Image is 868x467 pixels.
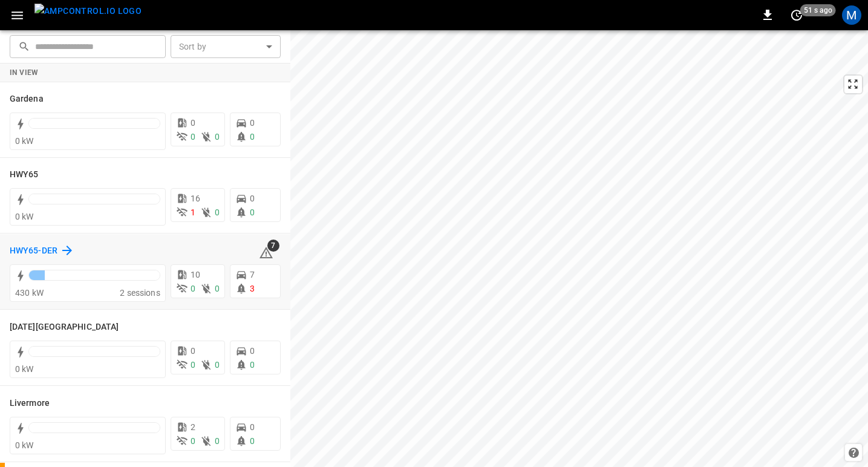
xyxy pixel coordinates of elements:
[191,284,195,293] span: 0
[250,194,255,203] span: 0
[250,346,255,356] span: 0
[800,4,836,16] span: 51 s ago
[15,136,34,146] span: 0 kW
[191,360,195,370] span: 0
[250,360,255,370] span: 0
[215,284,220,293] span: 0
[191,422,195,432] span: 2
[191,436,195,446] span: 0
[250,422,255,432] span: 0
[215,436,220,446] span: 0
[267,240,279,252] span: 7
[15,288,44,298] span: 430 kW
[290,30,868,467] canvas: Map
[15,212,34,221] span: 0 kW
[15,364,34,374] span: 0 kW
[250,270,255,279] span: 7
[10,168,39,181] h6: HWY65
[191,194,200,203] span: 16
[191,118,195,128] span: 0
[10,244,57,258] h6: HWY65-DER
[191,207,195,217] span: 1
[10,93,44,106] h6: Gardena
[250,118,255,128] span: 0
[120,288,160,298] span: 2 sessions
[215,207,220,217] span: 0
[34,4,142,19] img: ampcontrol.io logo
[250,436,255,446] span: 0
[191,270,200,279] span: 10
[250,132,255,142] span: 0
[191,132,195,142] span: 0
[250,207,255,217] span: 0
[191,346,195,356] span: 0
[15,440,34,450] span: 0 kW
[250,284,255,293] span: 3
[215,360,220,370] span: 0
[10,397,50,410] h6: Livermore
[215,132,220,142] span: 0
[787,5,806,25] button: set refresh interval
[10,68,39,77] strong: In View
[842,5,861,25] div: profile-icon
[10,321,119,334] h6: Karma Center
